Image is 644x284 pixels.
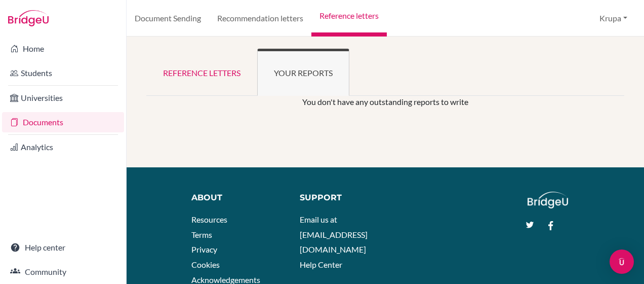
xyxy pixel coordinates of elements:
a: Help center [2,237,124,258]
div: Support [300,192,376,204]
a: Help Center [300,260,342,269]
a: Privacy [191,244,217,254]
div: Open Intercom Messenger [610,250,634,274]
a: Email us at [EMAIL_ADDRESS][DOMAIN_NAME] [300,215,368,254]
img: logo_white@2x-f4f0deed5e89b7ecb1c2cc34c3e3d731f90f0f143d5ea2071677605dd97b5244.png [528,192,569,208]
p: You don't have any outstanding reports to write [187,96,583,108]
a: Resources [191,215,227,224]
a: Terms [191,230,212,239]
a: Analytics [2,137,124,157]
img: Bridge-U [8,10,49,26]
button: Krupa [595,9,632,28]
a: Home [2,39,124,59]
a: Documents [2,112,124,132]
a: Your reports [257,49,349,96]
a: Students [2,63,124,83]
a: Cookies [191,260,220,269]
div: About [191,192,277,204]
a: Community [2,262,124,282]
a: Reference letters [146,49,257,96]
a: Universities [2,88,124,108]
